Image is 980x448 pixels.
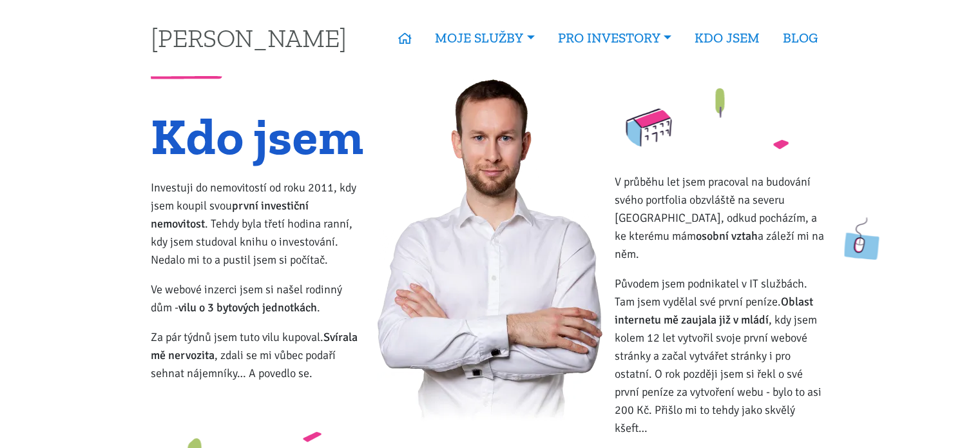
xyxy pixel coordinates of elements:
strong: vilu o 3 bytových jednotkách [178,300,317,315]
a: PRO INVESTORY [546,23,683,53]
a: BLOG [771,23,829,53]
a: [PERSON_NAME] [151,25,347,50]
p: Za pár týdnů jsem tuto vilu kupoval. , zdali se mi vůbec podaří sehnat nájemníky… A povedlo se. [151,328,365,382]
strong: osobní vztah [696,229,758,243]
h1: Kdo jsem [151,115,365,158]
p: Ve webové inzerci jsem si našel rodinný dům - . [151,280,365,317]
p: V průběhu let jsem pracoval na budování svého portfolia obzvláště na severu [GEOGRAPHIC_DATA], od... [615,173,829,263]
a: KDO JSEM [683,23,771,53]
a: MOJE SLUŽBY [423,23,546,53]
p: Původem jsem podnikatel v IT službách. Tam jsem vydělal své první peníze. , kdy jsem kolem 12 let... [615,275,829,437]
p: Investuji do nemovitostí od roku 2011, kdy jsem koupil svou . Tehdy byla třetí hodina ranní, kdy ... [151,179,365,269]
